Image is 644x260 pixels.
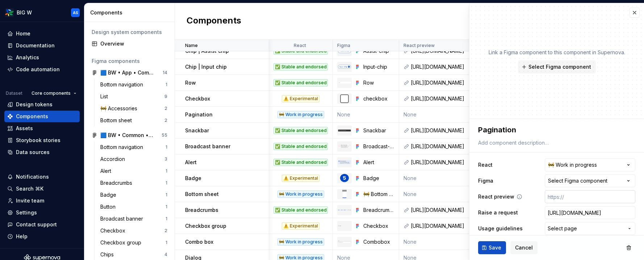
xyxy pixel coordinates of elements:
div: Button [100,203,118,210]
div: 🚧 Work in progress [277,111,324,118]
div: Alert [100,167,114,175]
button: Save [478,241,506,254]
span: Core components [32,90,71,96]
textarea: Pagination [477,123,634,136]
a: Overview [89,38,170,50]
img: Input-chip [338,65,351,69]
div: [URL][DOMAIN_NAME] [411,79,480,86]
button: Contact support [4,219,80,230]
a: Checkbox group1 [97,237,170,248]
span: Cancel [515,244,533,251]
div: ⚠️ Experimental [282,222,319,230]
div: Checkbox [363,222,394,230]
div: 4 [164,252,167,257]
p: Combo box [185,238,213,246]
img: Alert [338,160,351,164]
div: [URL][DOMAIN_NAME] [411,63,480,71]
div: Search ⌘K [16,185,43,192]
img: Badge [340,174,348,183]
div: 🚧 Work in progress [277,238,324,246]
span: Select page [548,225,577,232]
div: ✅ Stable and endorsed [273,127,328,134]
div: Accordion [100,155,128,163]
div: Storybook stories [16,137,60,144]
div: Bottom navigation [100,144,146,151]
a: Home [4,28,80,39]
a: Alert1 [97,165,170,177]
img: 551ca721-6c59-42a7-accd-e26345b0b9d6.png [5,8,14,17]
div: ⚠️ Experimental [282,95,319,102]
button: Notifications [4,171,80,183]
div: ✅ Stable and endorsed [273,159,328,166]
div: Select Figma component [548,177,607,184]
div: ✅ Stable and endorsed [273,79,328,86]
div: 1 [166,204,167,210]
div: Input-chip [363,63,394,71]
div: [URL][DOMAIN_NAME] [411,95,480,102]
h2: Components [187,15,241,28]
td: None [399,170,485,186]
a: Analytics [4,52,80,63]
div: 🚧 Accessories [100,105,140,112]
div: Bottom navigation [100,81,146,88]
span: Save [489,244,501,251]
div: Combobox [363,238,394,246]
div: Badge [363,175,394,182]
p: Badge [185,175,201,182]
input: https:// [545,190,635,203]
div: ✅ Stable and endorsed [273,143,328,150]
div: 14 [163,70,167,76]
div: Alert [363,159,394,166]
div: Design tokens [16,101,53,108]
a: Code automation [4,64,80,75]
div: 2 [164,106,167,111]
button: Cancel [510,241,538,254]
div: Breadcrumbs [363,206,394,214]
a: Accordion3 [97,153,170,165]
div: 1 [166,180,167,186]
img: Combobox [338,240,351,243]
button: Select Figma component [545,174,635,187]
div: Chips [100,251,117,258]
div: ✅ Stable and endorsed [273,63,328,71]
div: 55 [162,132,167,138]
a: Bottom navigation1 [97,79,170,90]
div: 2 [164,228,167,234]
div: Data sources [16,149,50,156]
div: Documentation [16,42,55,49]
p: Bottom sheet [185,191,219,198]
div: [URL][DOMAIN_NAME] [411,143,480,150]
div: 9 [164,94,167,99]
p: Snackbar [185,127,209,134]
img: Checkbox [338,225,351,226]
div: [URL][DOMAIN_NAME] [411,206,480,214]
div: Design system components [92,29,167,36]
div: Components [16,113,48,120]
a: Assets [4,123,80,134]
a: Components [4,111,80,122]
span: Select Figma component [528,63,591,71]
div: Invite team [16,197,44,204]
div: Notifications [16,173,49,180]
img: 🚧 Bottom Sheet [342,190,346,199]
label: Raise a request [478,209,518,216]
div: 🚧 Work in progress [277,191,324,198]
img: Broadcast-banner [338,144,351,148]
a: Badge1 [97,189,170,201]
div: 🟦 BW • Common • Component Library for BIGW (CORE) [100,132,154,139]
div: ⚠️ Experimental [282,175,319,182]
div: 1 [166,168,167,174]
div: Figma components [92,57,167,65]
button: Select Figma component [518,60,596,73]
a: Bottom sheet2 [97,115,170,126]
p: Figma [337,43,350,48]
div: 🟦 BW • App • Component Library for BIGW (CORE) [100,69,154,76]
div: 1 [166,144,167,150]
div: Contact support [16,221,57,228]
p: Pagination [185,111,213,118]
a: Design tokens [4,99,80,110]
div: Bottom sheet [100,117,135,124]
div: Code automation [16,66,60,73]
div: Overview [100,40,167,47]
div: 2 [164,118,167,123]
